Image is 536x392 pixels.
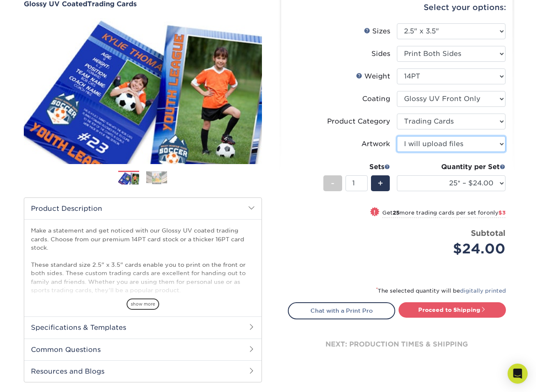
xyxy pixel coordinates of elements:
[356,71,390,81] div: Weight
[24,9,262,173] img: Glossy UV Coated 01
[399,302,506,317] a: Proceed to Shipping
[362,94,390,104] div: Coating
[118,171,139,186] img: Trading Cards 01
[403,239,506,259] div: $24.00
[146,171,167,184] img: Trading Cards 02
[24,360,262,382] h2: Resources and Blogs
[127,298,159,310] span: show more
[327,116,390,126] div: Product Category
[498,210,506,216] span: $3
[24,198,262,219] h2: Product Description
[323,162,390,172] div: Sets
[288,302,395,319] a: Chat with a Print Pro
[361,139,390,149] div: Artwork
[460,288,506,294] a: digitally printed
[373,208,376,217] span: !
[508,364,528,384] div: Open Intercom Messenger
[24,339,262,360] h2: Common Questions
[382,210,506,218] small: Get more trading cards per set for
[486,210,506,216] span: only
[376,288,506,294] small: The selected quantity will be
[331,177,335,190] span: -
[288,319,506,369] div: next: production times & shipping
[31,226,255,329] p: Make a statement and get noticed with our Glossy UV coated trading cards. Choose from our premium...
[371,49,390,59] div: Sides
[378,177,383,190] span: +
[471,228,506,238] strong: Subtotal
[2,367,71,389] iframe: Google Customer Reviews
[393,210,399,216] strong: 25
[364,26,390,36] div: Sizes
[24,316,262,338] h2: Specifications & Templates
[397,162,506,172] div: Quantity per Set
